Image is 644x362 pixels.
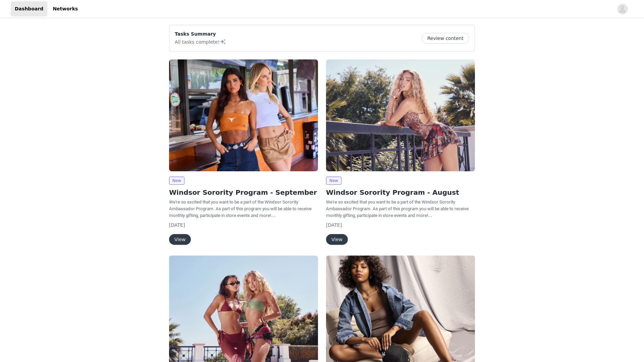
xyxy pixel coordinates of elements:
[169,199,312,218] span: We're so excited that you want to be a part of the Windsor Sorority Ambassador Program. As part o...
[326,234,348,245] button: View
[169,237,191,242] a: View
[326,187,475,197] h2: Windsor Sorority Program - August
[169,187,318,197] h2: Windsor Sorority Program - September
[169,222,185,228] span: [DATE]
[169,234,191,245] button: View
[619,4,626,14] div: avatar
[326,177,341,185] span: New
[326,59,475,171] img: Windsor
[175,38,226,46] p: All tasks complete!
[169,177,184,185] span: New
[326,222,342,228] span: [DATE]
[175,31,226,38] p: Tasks Summary
[49,1,82,16] a: Networks
[422,33,469,44] button: Review content
[326,199,469,218] span: We're so excited that you want to be a part of the Windsor Sorority Ambassador Program. As part o...
[326,237,348,242] a: View
[169,59,318,171] img: Windsor
[11,1,47,16] a: Dashboard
